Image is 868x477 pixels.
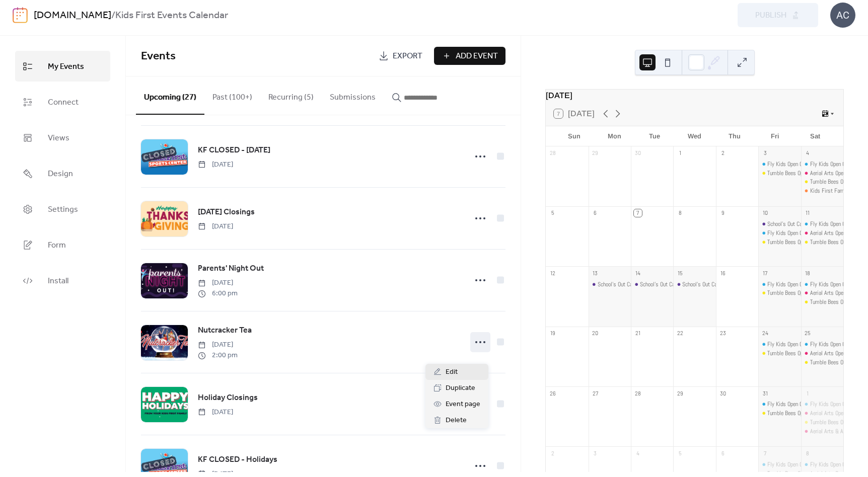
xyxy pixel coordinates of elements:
[804,269,812,277] div: 18
[634,449,641,457] div: 4
[758,220,801,228] div: School's Out Camp's In
[801,349,843,358] div: Aerial Arts Open Gym
[198,407,233,418] span: [DATE]
[801,238,843,247] div: Tumble Bees Open Play
[761,269,769,277] div: 17
[719,389,727,397] div: 30
[719,209,727,217] div: 9
[761,209,769,217] div: 10
[758,349,801,358] div: Tumble Bees Open Play
[640,280,691,289] div: School's Out Camp's In
[810,340,852,349] div: Fly Kids Open Gym
[549,269,556,277] div: 12
[801,169,843,178] div: Aerial Arts Open Gym
[675,126,715,146] div: Wed
[804,389,812,397] div: 1
[592,269,599,277] div: 13
[810,160,852,169] div: Fly Kids Open Gym
[15,158,110,189] a: Design
[804,209,812,217] div: 11
[634,389,641,397] div: 28
[198,325,252,337] span: Nutcracker Tea
[15,265,110,296] a: Install
[719,449,727,457] div: 6
[755,126,795,146] div: Fri
[592,209,599,217] div: 6
[767,400,810,409] div: Fly Kids Open Gym
[634,126,675,146] div: Tue
[761,330,769,337] div: 24
[598,280,649,289] div: School's Out Camp's In
[767,280,810,289] div: Fly Kids Open Gym
[371,47,430,65] a: Export
[801,298,843,306] div: Tumble Bees Open Play
[456,50,498,62] span: Add Event
[767,169,819,178] div: Tumble Bees Open Play
[801,280,843,289] div: Fly Kids Open Gym
[801,409,843,418] div: Aerial Arts Open Gym
[810,238,862,247] div: Tumble Bees Open Play
[198,392,258,404] span: Holiday Closings
[795,126,835,146] div: Sat
[682,280,734,289] div: School's Out Camp's In
[204,76,260,114] button: Past (100+)
[594,126,634,146] div: Mon
[115,6,228,25] b: Kids First Events Calendar
[767,460,810,469] div: Fly Kids Open Gym
[767,340,810,349] div: Fly Kids Open Gym
[801,427,843,436] div: Aerial Arts & Acro Showcase
[198,262,264,275] a: Parents' Night Out
[322,76,384,114] button: Submissions
[801,220,843,228] div: Fly Kids Open Gym
[592,389,599,397] div: 27
[676,269,684,277] div: 15
[767,220,819,228] div: School's Out Camp's In
[446,382,475,394] span: Duplicate
[673,280,715,289] div: School's Out Camp's In
[198,206,255,219] a: [DATE] Closings
[758,229,801,237] div: Fly Kids Open Gym
[634,269,641,277] div: 14
[804,449,812,457] div: 8
[810,178,862,186] div: Tumble Bees Open Play
[801,418,843,427] div: Tumble Bees Open Play
[767,238,819,247] div: Tumble Bees Open Play
[761,389,769,397] div: 31
[546,90,843,102] div: [DATE]
[758,460,801,469] div: Fly Kids Open Gym
[810,220,852,228] div: Fly Kids Open Gym
[198,453,277,466] a: KF CLOSED - Holidays
[810,409,857,418] div: Aerial Arts Open Gym
[719,149,727,157] div: 2
[592,149,599,157] div: 29
[446,399,480,411] span: Event page
[198,454,277,466] span: KF CLOSED - Holidays
[719,330,727,337] div: 23
[758,280,801,289] div: Fly Kids Open Gym
[801,340,843,349] div: Fly Kids Open Gym
[549,149,556,157] div: 28
[198,288,238,299] span: 6:00 pm
[198,160,233,170] span: [DATE]
[48,59,84,74] span: My Events
[15,122,110,153] a: Views
[48,95,79,110] span: Connect
[761,449,769,457] div: 7
[676,209,684,217] div: 8
[589,280,631,289] div: School's Out Camp's In
[198,340,238,350] span: [DATE]
[549,209,556,217] div: 5
[767,229,810,237] div: Fly Kids Open Gym
[13,7,28,23] img: logo
[810,460,852,469] div: Fly Kids Open Gym
[48,166,73,182] span: Design
[676,449,684,457] div: 5
[198,324,252,337] a: Nutcracker Tea
[198,221,233,232] span: [DATE]
[393,50,422,62] span: Export
[48,202,78,217] span: Settings
[810,169,857,178] div: Aerial Arts Open Gym
[549,449,556,457] div: 2
[198,206,255,218] span: [DATE] Closings
[801,460,843,469] div: Fly Kids Open Gym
